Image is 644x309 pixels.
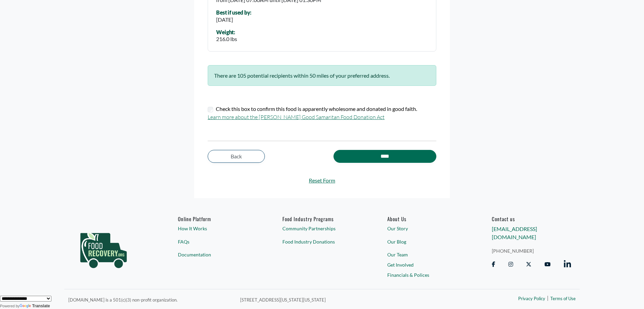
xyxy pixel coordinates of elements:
div: Weight: [216,29,237,35]
div: There are 105 potential recipients within 50 miles of your preferred address. [208,65,436,86]
h6: Food Industry Programs [282,216,362,222]
a: Translate [20,304,50,308]
a: Food Industry Donations [282,238,362,245]
a: [EMAIL_ADDRESS][DOMAIN_NAME] [492,226,537,240]
div: 216.0 lbs [216,35,237,43]
a: Our Story [387,225,466,232]
a: Back [208,150,265,163]
div: Best if used by: [216,9,251,16]
img: Google Translate [20,304,32,309]
a: [PHONE_NUMBER] [492,247,571,254]
a: Community Partnerships [282,225,362,232]
a: Learn more about the [PERSON_NAME] Good Samaritan Food Donation Act [208,114,385,120]
div: [DATE] [216,16,251,24]
a: Get Involved [387,261,466,268]
span: | [547,294,549,302]
a: Financials & Polices [387,271,466,278]
a: Our Blog [387,238,466,245]
a: FAQs [178,238,257,245]
a: How It Works [178,225,257,232]
a: Documentation [178,251,257,258]
a: Our Team [387,251,466,258]
a: Reset Form [208,176,436,185]
label: Check this box to confirm this food is apparently wholesome and donated in good faith. [216,105,417,113]
a: About Us [387,216,466,222]
img: food_recovery_green_logo-76242d7a27de7ed26b67be613a865d9c9037ba317089b267e0515145e5e51427.png [73,216,134,280]
h6: Online Platform [178,216,257,222]
h6: Contact us [492,216,571,222]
